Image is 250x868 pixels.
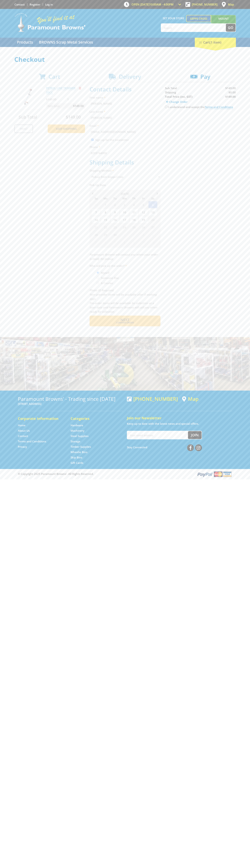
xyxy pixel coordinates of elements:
span: (1 item) [210,40,221,44]
a: Go to the Storage page [71,440,80,443]
span: Change Order [169,100,187,104]
button: Join [188,431,202,439]
span: 10:00am - 4:00pm [149,3,174,6]
span: Pay [200,73,210,80]
a: Go to the Privacy page [18,445,27,449]
img: PayPal, Mastercard, Visa accepted [197,471,232,477]
a: Go to the Products page [14,38,36,47]
span: $149.00 [225,86,236,90]
span: Set your store [161,15,186,21]
input: Please accept the terms and conditions. [165,106,167,108]
p: Keep up to date with the latest news and special offers. [127,421,232,426]
strong: Total Price (inc. GST) [165,95,192,98]
a: Go to the Skip Bins page [71,456,82,459]
a: Go to the Terms and Conditions page [18,440,46,443]
a: Go to the Contact page [14,3,25,6]
h5: Join our Newsletter [127,416,232,421]
span: OPEN [DATE] [132,3,174,6]
div: Cart [195,38,236,47]
a: Go to the BROWNS Scrap Metal Services page [36,38,96,47]
a: Change Order [165,99,189,105]
a: Mount [PERSON_NAME] [211,15,236,29]
button: Go [226,24,236,32]
p: [STREET_ADDRESS] [18,402,123,406]
h3: Paramount Browns' - Trading since [DATE] [18,396,123,402]
a: Go to the Home page [18,423,26,427]
a: Go to the Gift Cards page [71,461,83,465]
a: Go to the About Us page [18,429,30,433]
div: ® Copyright 2025 Paramount Browns'. All Rights Reserved. [14,471,236,477]
a: View a map of Gepps Cross location [182,396,199,402]
strong: $149.00 [225,95,236,98]
input: Search [161,24,226,32]
div: [PHONE_NUMBER] [127,396,178,402]
a: Go to the Hardware page [71,423,83,427]
input: Your email address [127,431,188,439]
h5: Corporate Information [18,416,63,421]
span: Sub Total [165,86,177,90]
a: Go to the registration page [30,3,40,6]
a: Terms and Conditions [205,105,233,109]
a: Go to the Wheelie Bins page [71,450,87,454]
a: Go to the Timber Supplies page [71,445,91,449]
span: Shipping [165,91,176,94]
img: Paramount Browns' [14,13,86,32]
a: Go to the Contact page [18,434,28,438]
div: Stay Connected [127,443,202,452]
a: Go to the Machinery page [71,429,84,433]
a: Go to the Steel Supplies page [71,434,88,438]
a: Log in [45,3,53,6]
a: Gepps Cross [186,15,211,22]
h5: Categories [71,416,116,421]
label: I understand and accept the [168,105,233,109]
h1: Checkout [14,56,236,63]
span: $0.00 [229,91,236,94]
